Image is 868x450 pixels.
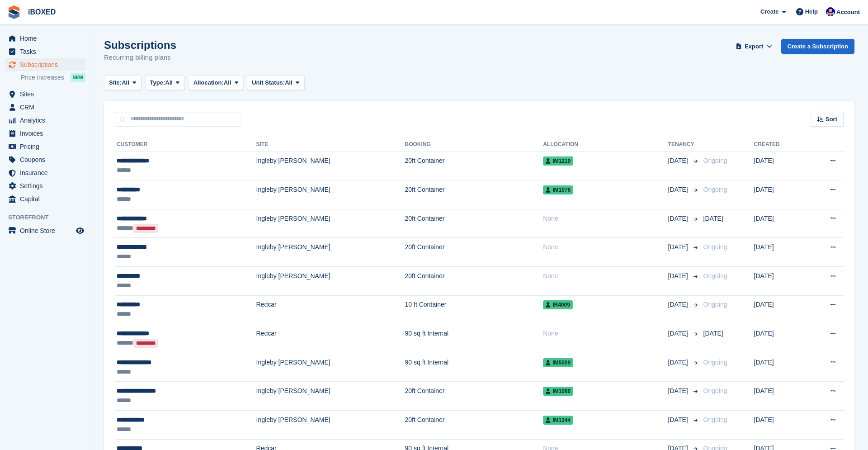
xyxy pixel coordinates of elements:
[668,185,690,194] span: [DATE]
[104,52,176,63] p: Recurring billing plans
[703,416,727,423] span: Ongoing
[405,382,543,411] td: 20ft Container
[754,267,806,296] td: [DATE]
[193,78,224,87] span: Allocation:
[256,324,405,353] td: Redcar
[122,78,129,87] span: All
[754,209,806,238] td: [DATE]
[224,78,231,87] span: All
[703,243,727,251] span: Ongoing
[543,271,668,281] div: None
[20,224,74,237] span: Online Store
[5,88,85,100] a: menu
[20,140,74,153] span: Pricing
[668,214,690,223] span: [DATE]
[405,267,543,296] td: 20ft Container
[754,411,806,440] td: [DATE]
[754,137,806,152] th: Created
[543,300,573,309] span: IR4009
[104,76,142,90] button: Site: All
[256,353,405,382] td: Ingleby [PERSON_NAME]
[115,137,256,152] th: Customer
[703,272,727,279] span: Ongoing
[20,45,74,58] span: Tasks
[703,301,727,308] span: Ongoing
[5,127,85,140] a: menu
[256,295,405,324] td: Redcar
[405,238,543,267] td: 20ft Container
[703,330,723,337] span: [DATE]
[256,152,405,180] td: Ingleby [PERSON_NAME]
[543,416,573,425] span: IM1344
[668,137,700,152] th: Tenancy
[543,358,573,367] span: IM5009
[405,324,543,353] td: 90 sq ft Internal
[734,39,774,54] button: Export
[5,153,85,166] a: menu
[247,76,304,90] button: Unit Status: All
[256,180,405,209] td: Ingleby [PERSON_NAME]
[405,180,543,209] td: 20ft Container
[5,140,85,153] a: menu
[20,114,74,127] span: Analytics
[20,32,74,45] span: Home
[20,127,74,140] span: Invoices
[256,267,405,296] td: Ingleby [PERSON_NAME]
[145,76,185,90] button: Type: All
[754,353,806,382] td: [DATE]
[5,180,85,192] a: menu
[5,166,85,179] a: menu
[703,186,727,193] span: Ongoing
[252,78,285,87] span: Unit Status:
[836,8,860,17] span: Account
[256,209,405,238] td: Ingleby [PERSON_NAME]
[703,387,727,394] span: Ongoing
[256,382,405,411] td: Ingleby [PERSON_NAME]
[805,7,818,16] span: Help
[20,153,74,166] span: Coupons
[20,180,74,192] span: Settings
[668,156,690,166] span: [DATE]
[20,101,74,114] span: CRM
[405,152,543,180] td: 20ft Container
[754,152,806,180] td: [DATE]
[668,386,690,396] span: [DATE]
[754,382,806,411] td: [DATE]
[668,300,690,309] span: [DATE]
[20,58,74,71] span: Subscriptions
[285,78,292,87] span: All
[5,58,85,71] a: menu
[668,415,690,425] span: [DATE]
[75,225,85,236] a: Preview store
[189,76,244,90] button: Allocation: All
[405,411,543,440] td: 20ft Container
[104,39,176,51] h1: Subscriptions
[754,295,806,324] td: [DATE]
[543,214,668,223] div: None
[8,213,90,222] span: Storefront
[256,411,405,440] td: Ingleby [PERSON_NAME]
[165,78,173,87] span: All
[20,166,74,179] span: Insurance
[150,78,165,87] span: Type:
[668,358,690,367] span: [DATE]
[543,242,668,252] div: None
[405,137,543,152] th: Booking
[405,209,543,238] td: 20ft Container
[703,359,727,366] span: Ongoing
[405,353,543,382] td: 90 sq ft Internal
[754,180,806,209] td: [DATE]
[745,42,763,51] span: Export
[543,156,573,166] span: IM1219
[256,238,405,267] td: Ingleby [PERSON_NAME]
[21,73,64,82] span: Price increases
[20,193,74,205] span: Capital
[5,114,85,127] a: menu
[781,39,854,54] a: Create a Subscription
[5,224,85,237] a: menu
[5,45,85,58] a: menu
[543,387,573,396] span: IM1086
[5,193,85,205] a: menu
[256,137,405,152] th: Site
[543,137,668,152] th: Allocation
